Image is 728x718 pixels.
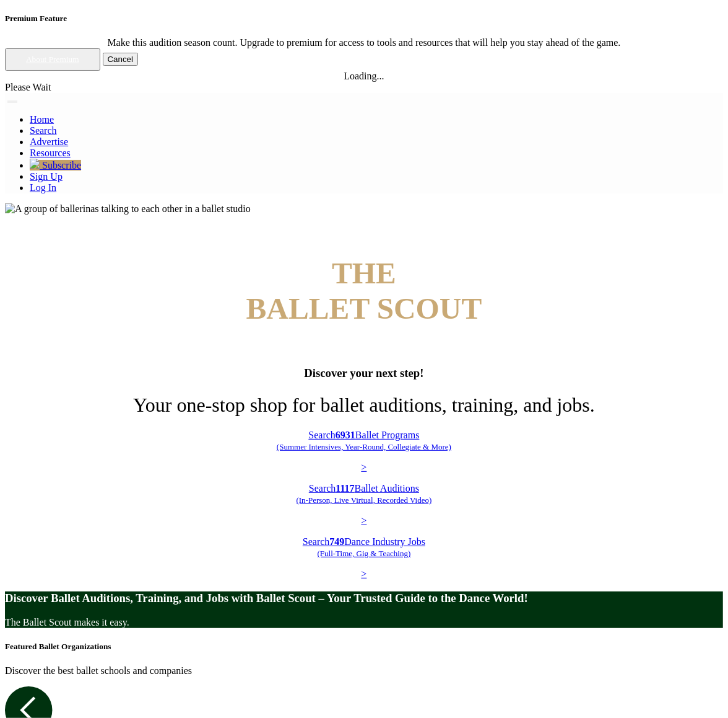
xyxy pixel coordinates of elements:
h3: Discover Ballet Auditions, Training, and Jobs with Ballet Scout – Your Trusted Guide to the Dance... [5,592,723,605]
span: Subscribe [42,160,81,171]
span: Loading... [344,71,384,81]
p: Discover the best ballet schools and companies [5,665,723,676]
h5: Featured Ballet Organizations [5,642,723,652]
a: Resources [30,148,71,158]
span: > [361,515,366,526]
p: Search Ballet Programs [5,430,723,452]
a: Search6931Ballet Programs(Summer Intensives, Year-Round, Collegiate & More)> [5,430,723,473]
h3: Discover your next step! [5,366,723,380]
b: 749 [329,536,344,547]
p: Search Ballet Auditions [5,483,723,505]
img: A group of ballerinas talking to each other in a ballet studio [5,203,251,215]
a: Sign Up [30,171,63,182]
a: Log In [30,182,56,193]
b: 1117 [336,483,354,494]
button: Toggle navigation [7,100,17,103]
a: Subscribe [30,160,81,171]
img: gem.svg [30,159,40,169]
span: (Summer Intensives, Year-Round, Collegiate & More) [277,442,451,451]
b: 6931 [336,430,355,440]
h4: BALLET SCOUT [5,255,723,326]
a: Advertise [30,136,68,147]
span: > [361,462,366,472]
a: Search1117Ballet Auditions(In-Person, Live Virtual, Recorded Video) > [5,483,723,526]
div: Make this audition season count. Upgrade to premium for access to tools and resources that will h... [5,37,723,48]
span: > [361,569,366,579]
span: (Full-Time, Gig & Teaching) [318,549,411,558]
a: Search749Dance Industry Jobs(Full-Time, Gig & Teaching) > [5,536,723,580]
p: Search Dance Industry Jobs [5,536,723,559]
div: Please Wait [5,82,723,93]
a: Search [30,125,57,136]
a: About Premium [26,55,79,64]
a: Home [30,114,54,125]
h5: Premium Feature [5,14,723,24]
span: THE [332,256,396,290]
p: The Ballet Scout makes it easy. [5,617,723,628]
span: (In-Person, Live Virtual, Recorded Video) [297,495,432,505]
button: Cancel [103,53,139,66]
h1: Your one-stop shop for ballet auditions, training, and jobs. [5,394,723,417]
